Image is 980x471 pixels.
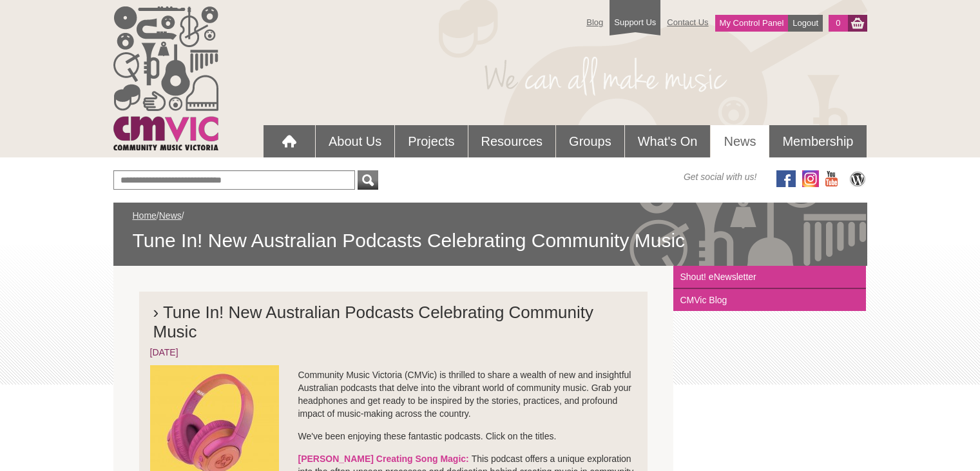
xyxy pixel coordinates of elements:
[625,125,711,157] a: What's On
[468,125,556,157] a: Resources
[159,210,182,221] a: News
[848,170,867,187] img: CMVic Blog
[829,15,847,32] a: 0
[684,170,757,183] span: Get social with us!
[673,266,866,289] a: Shout! eNewsletter
[316,125,394,157] a: About Us
[711,125,769,157] a: News
[113,6,218,150] img: cmvic_logo.png
[660,11,715,34] a: Contact Us
[150,303,637,346] h2: › Tune In! New Australian Podcasts Celebrating Community Music
[133,209,848,253] div: / /
[556,125,624,157] a: Groups
[580,11,610,34] a: Blog
[150,346,637,359] div: [DATE]
[769,125,866,157] a: Membership
[150,368,637,420] p: Community Music Victoria (CMVic) is thrilled to share a wealth of new and insightful Australian p...
[133,210,157,221] a: Home
[395,125,467,157] a: Projects
[715,15,789,32] a: My Control Panel
[788,15,823,32] a: Logout
[802,170,819,187] img: icon-instagram.png
[150,430,637,443] p: We've been enjoying these fantastic podcasts. Click on the titles.
[673,289,866,311] a: CMVic Blog
[133,228,848,253] span: Tune In! New Australian Podcasts Celebrating Community Music
[298,454,469,464] a: [PERSON_NAME] Creating Song Magic:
